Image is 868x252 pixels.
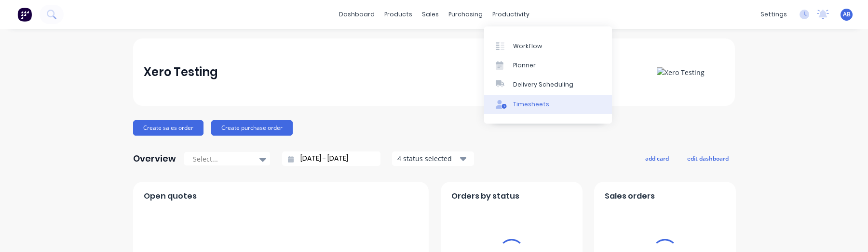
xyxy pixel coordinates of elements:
[484,56,612,75] a: Planner
[144,190,197,202] span: Open quotes
[484,95,612,114] a: Timesheets
[513,80,573,89] div: Delivery Scheduling
[144,63,218,82] div: Xero Testing
[605,190,655,202] span: Sales orders
[133,120,203,136] button: Create sales order
[484,36,612,55] a: Workflow
[488,7,534,22] div: productivity
[513,100,549,109] div: Timesheets
[444,7,488,22] div: purchasing
[681,152,735,164] button: edit dashboard
[334,7,380,22] a: dashboard
[133,149,176,168] div: Overview
[756,7,792,22] div: settings
[657,67,705,77] img: Xero Testing
[639,152,675,164] button: add card
[484,75,612,94] a: Delivery Scheduling
[211,120,293,136] button: Create purchase order
[451,190,519,202] span: Orders by status
[513,42,542,50] div: Workflow
[417,7,444,22] div: sales
[17,7,32,22] img: Factory
[380,7,417,22] div: products
[397,153,458,164] div: 4 status selected
[843,10,851,19] span: AB
[392,151,474,166] button: 4 status selected
[513,61,536,70] div: Planner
